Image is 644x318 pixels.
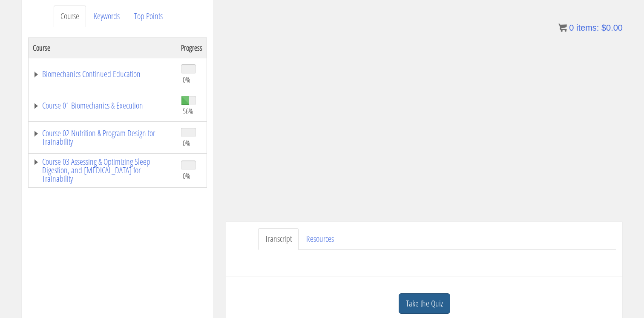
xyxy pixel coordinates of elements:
a: Take the Quiz [399,293,450,314]
a: Course 03 Assessing & Optimizing Sleep Digestion, and [MEDICAL_DATA] for Trainability [33,158,172,183]
span: 0% [183,138,190,148]
a: Course [54,6,86,27]
th: Course [29,37,177,58]
a: 0 items: $0.00 [558,23,623,32]
span: 0% [183,75,190,84]
span: 56% [183,106,193,116]
img: icon11.png [558,23,567,32]
a: Transcript [258,228,299,250]
span: 0 [569,23,574,32]
span: 0% [183,171,190,180]
a: Course 01 Biomechanics & Execution [33,101,172,110]
a: Top Points [127,6,170,27]
span: items: [576,23,599,32]
bdi: 0.00 [601,23,623,32]
span: $ [601,23,606,32]
a: Resources [299,228,341,250]
th: Progress [177,37,207,58]
a: Course 02 Nutrition & Program Design for Trainability [33,129,172,146]
a: Keywords [87,6,126,27]
a: Biomechanics Continued Education [33,70,172,78]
